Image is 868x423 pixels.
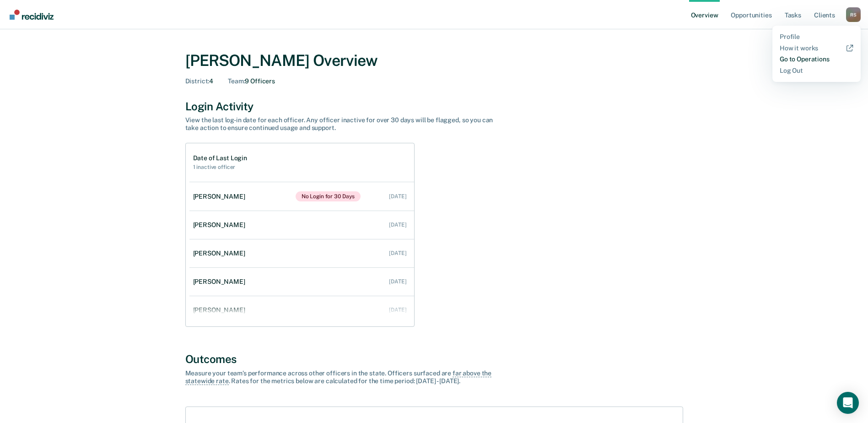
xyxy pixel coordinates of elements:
[185,352,683,366] div: Outcomes
[193,221,249,229] div: [PERSON_NAME]
[193,249,249,257] div: [PERSON_NAME]
[189,269,414,295] a: [PERSON_NAME] [DATE]
[185,369,506,385] div: Measure your team’s performance across other officer s in the state. Officer s surfaced are . Rat...
[389,193,406,200] div: [DATE]
[846,7,861,22] div: R S
[780,44,853,52] a: How it works
[10,10,54,20] img: Recidiviz
[193,164,247,170] h2: 1 inactive officer
[185,77,214,85] div: 4
[189,212,414,238] a: [PERSON_NAME] [DATE]
[193,154,247,162] h1: Date of Last Login
[846,7,861,22] button: Profile dropdown button
[389,307,406,313] div: [DATE]
[189,240,414,266] a: [PERSON_NAME] [DATE]
[780,33,853,41] a: Profile
[389,278,406,285] div: [DATE]
[228,77,275,85] div: 9 Officers
[228,77,245,85] span: Team :
[296,191,361,201] span: No Login for 30 Days
[189,297,414,323] a: [PERSON_NAME] [DATE]
[837,392,859,414] div: Open Intercom Messenger
[193,278,249,286] div: [PERSON_NAME]
[185,77,210,85] span: District :
[193,306,249,314] div: [PERSON_NAME]
[185,116,506,132] div: View the last log-in date for each officer. Any officer inactive for over 30 days will be flagged...
[389,250,406,256] div: [DATE]
[780,67,853,75] a: Log Out
[185,100,683,113] div: Login Activity
[185,51,683,70] div: [PERSON_NAME] Overview
[185,369,492,385] span: far above the statewide rate
[389,222,406,228] div: [DATE]
[780,55,853,63] a: Go to Operations
[193,193,249,201] div: [PERSON_NAME]
[189,182,414,211] a: [PERSON_NAME]No Login for 30 Days [DATE]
